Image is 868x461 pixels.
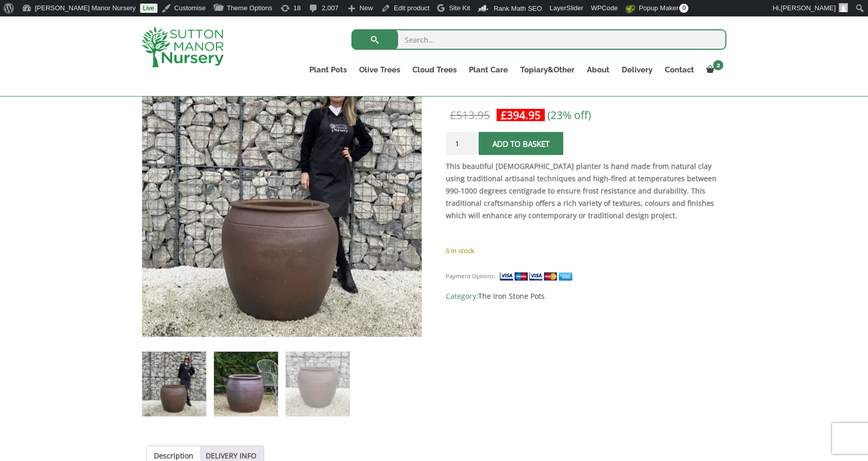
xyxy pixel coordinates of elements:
[351,29,726,50] input: Search...
[479,132,563,155] button: Add to basket
[142,27,224,67] img: logo
[446,244,726,257] p: 6 in stock
[450,108,456,122] span: £
[140,4,157,13] a: Live
[214,352,278,416] img: The Da Nang 70 Ironstone Plant Pot - Image 2
[450,108,490,122] bdi: 513.95
[463,63,514,77] a: Plant Care
[781,4,836,12] span: [PERSON_NAME]
[446,56,726,100] h1: The Da Nang 70 Ironstone Plant Pot
[700,63,726,77] a: 2
[713,60,723,70] span: 2
[501,108,541,122] bdi: 394.95
[446,161,717,220] strong: This beautiful [DEMOGRAPHIC_DATA] planter is hand made from natural clay using traditional artisa...
[449,4,470,12] span: Site Kit
[494,5,542,12] span: Rank Math SEO
[616,63,659,77] a: Delivery
[406,63,463,77] a: Cloud Trees
[303,63,353,77] a: Plant Pots
[446,132,477,155] input: Product quantity
[353,63,406,77] a: Olive Trees
[514,63,581,77] a: Topiary&Other
[446,290,726,302] span: Category:
[446,272,496,280] small: Payment Options:
[478,291,545,301] a: The Iron Stone Pots
[499,271,576,282] img: payment supported
[659,63,700,77] a: Contact
[501,108,507,122] span: £
[679,4,688,13] span: 0
[142,352,206,416] img: The Da Nang 70 Ironstone Plant Pot
[547,108,591,122] span: (23% off)
[581,63,616,77] a: About
[286,352,350,416] img: The Da Nang 70 Ironstone Plant Pot - Image 3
